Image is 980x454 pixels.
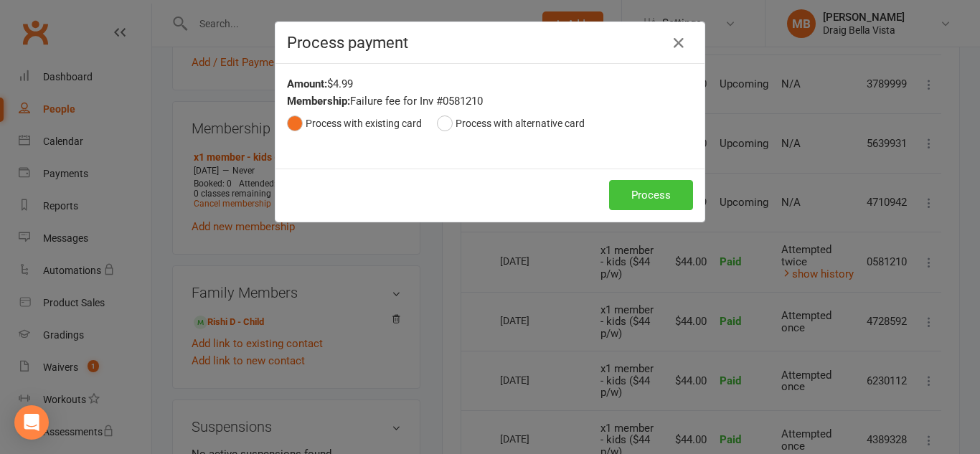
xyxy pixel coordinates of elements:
strong: Amount: [287,77,327,90]
button: Process with alternative card [437,110,585,137]
div: $4.99 [287,75,693,93]
strong: Membership: [287,95,350,108]
button: Process [609,180,693,210]
h4: Process payment [287,34,693,52]
button: Process with existing card [287,110,422,137]
button: Close [667,32,690,55]
div: Failure fee for Inv #0581210 [287,93,693,110]
div: Open Intercom Messenger [14,405,49,440]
